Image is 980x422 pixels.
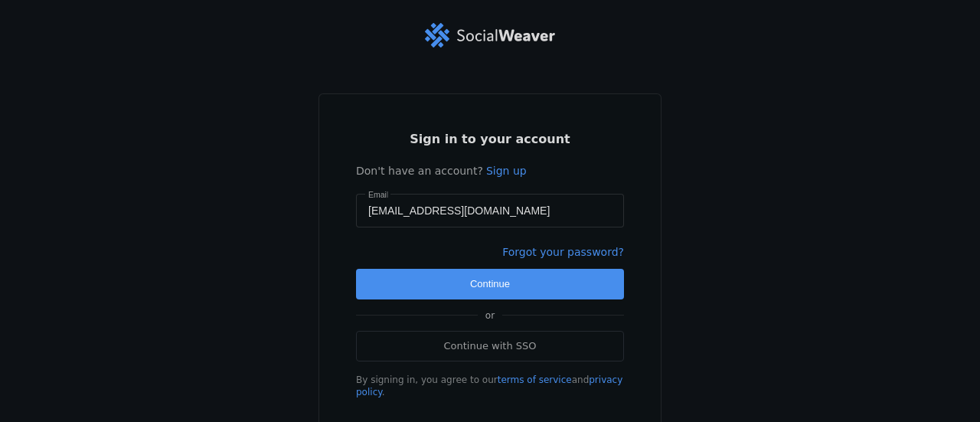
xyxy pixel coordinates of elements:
[410,131,570,148] span: Sign in to your account
[486,163,527,178] a: Sign up
[478,300,502,331] span: or
[470,276,510,292] span: Continue
[498,375,572,385] a: terms of service
[356,374,624,398] div: By signing in, you agree to our and .
[356,269,624,299] button: Continue
[368,188,388,202] mat-label: Email
[356,331,624,361] a: Continue with SSO
[502,246,624,258] a: Forgot your password?
[356,163,483,178] span: Don't have an account?
[368,201,612,220] input: Email
[356,375,622,397] a: privacy policy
